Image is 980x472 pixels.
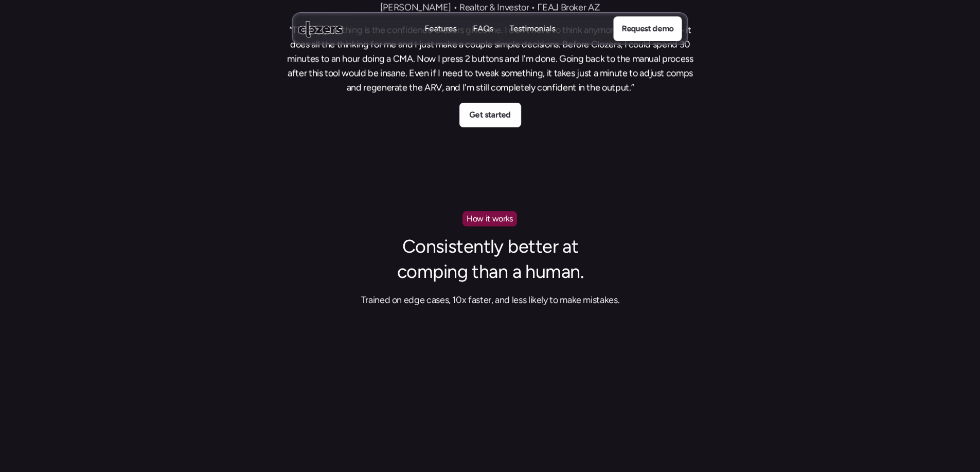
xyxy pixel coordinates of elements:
a: Get started [459,103,521,128]
p: Request demo [621,22,673,35]
h3: Trained on edge cases, 10x faster, and less likely to make mistakes. [315,293,665,307]
a: FeaturesFeatures [425,23,457,35]
h2: Consistently better at comping than a human. [387,234,593,285]
p: Features [425,23,457,34]
p: FAQs [473,34,493,46]
p: Testimonials [510,23,556,34]
h3: “The biggest thing is the confidence Clozers gives me. I don't have to think anymore when comping... [284,23,696,95]
p: How it works [467,212,513,225]
p: Get started [469,109,510,122]
p: Features [425,34,457,46]
p: FAQs [473,23,493,34]
p: Testimonials [510,34,556,46]
a: TestimonialsTestimonials [510,23,556,35]
a: Request demo [613,16,682,41]
a: FAQsFAQs [473,23,493,35]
